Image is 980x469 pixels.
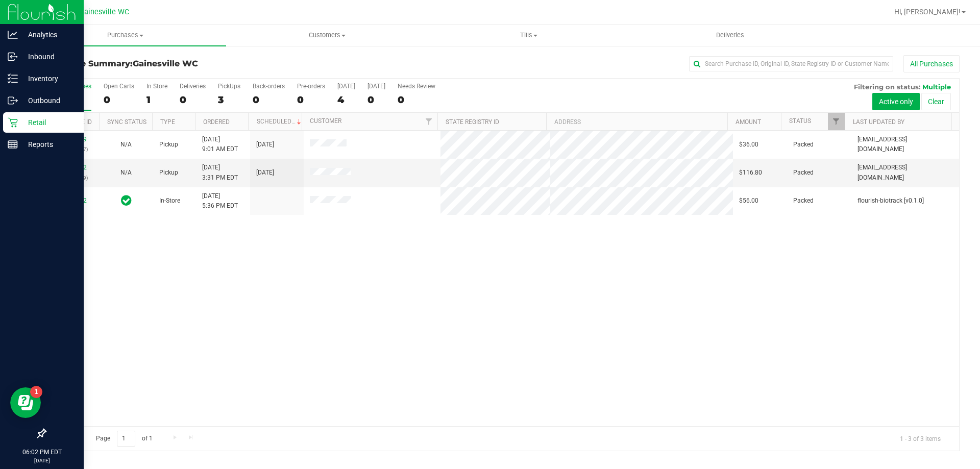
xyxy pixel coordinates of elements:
[18,116,79,129] p: Retail
[337,94,355,106] div: 4
[227,31,427,40] span: Customers
[104,83,134,90] div: Open Carts
[87,431,161,447] span: Page of 1
[120,169,132,176] span: Not Applicable
[117,431,135,447] input: 1
[739,168,762,178] span: $116.80
[689,56,893,71] input: Search Purchase ID, Original ID, State Registry ID or Customer Name...
[257,118,303,125] a: Scheduled
[203,118,230,126] a: Ordered
[793,196,814,206] span: Packed
[159,140,178,150] span: Pickup
[58,164,87,171] a: 11818972
[202,191,238,211] span: [DATE] 5:36 PM EDT
[18,51,79,63] p: Inbound
[398,83,435,90] div: Needs Review
[428,31,629,40] span: Tills
[24,24,226,46] a: Purchases
[337,83,355,90] div: [DATE]
[872,93,920,110] button: Active only
[828,113,845,130] a: Filter
[793,168,814,178] span: Packed
[159,196,180,206] span: In-Store
[367,94,385,106] div: 0
[256,168,274,178] span: [DATE]
[894,8,961,16] span: Hi, [PERSON_NAME]!
[218,94,240,106] div: 3
[367,83,385,90] div: [DATE]
[18,72,79,85] p: Inventory
[10,387,41,418] iframe: Resource center
[226,24,428,46] a: Customers
[202,163,238,182] span: [DATE] 3:31 PM EDT
[310,117,341,125] a: Customer
[857,135,953,154] span: [EMAIL_ADDRESS][DOMAIN_NAME]
[922,83,951,91] span: Multiple
[702,31,758,40] span: Deliveries
[45,59,350,68] h3: Purchase Summary:
[854,83,920,91] span: Filtering on status:
[253,83,285,90] div: Back-orders
[146,83,167,90] div: In Store
[79,8,129,16] span: Gainesville WC
[739,196,758,206] span: $56.00
[146,94,167,106] div: 1
[297,94,325,106] div: 0
[892,431,949,446] span: 1 - 3 of 3 items
[857,163,953,182] span: [EMAIL_ADDRESS][DOMAIN_NAME]
[793,140,814,150] span: Packed
[24,31,226,40] span: Purchases
[202,135,238,154] span: [DATE] 9:01 AM EDT
[736,118,761,126] a: Amount
[18,94,79,107] p: Outbound
[120,141,132,148] span: Not Applicable
[8,73,18,84] inline-svg: Inventory
[8,139,18,150] inline-svg: Reports
[789,117,811,125] a: Status
[30,386,42,398] iframe: Resource center unread badge
[857,196,924,206] span: flourish-biotrack [v0.1.0]
[58,136,87,143] a: 11816339
[853,118,904,126] a: Last Updated By
[398,94,435,106] div: 0
[629,24,831,46] a: Deliveries
[133,59,198,68] span: Gainesville WC
[5,457,79,464] p: [DATE]
[446,118,499,126] a: State Registry ID
[8,95,18,106] inline-svg: Outbound
[218,83,240,90] div: PickUps
[104,94,134,106] div: 0
[107,118,146,126] a: Sync Status
[5,448,79,457] p: 06:02 PM EDT
[739,140,758,150] span: $36.00
[921,93,951,110] button: Clear
[8,52,18,62] inline-svg: Inbound
[903,55,960,72] button: All Purchases
[180,94,206,106] div: 0
[297,83,325,90] div: Pre-orders
[8,117,18,128] inline-svg: Retail
[120,168,132,178] button: N/A
[159,168,178,178] span: Pickup
[160,118,175,126] a: Type
[18,29,79,41] p: Analytics
[58,197,87,204] a: 11820052
[546,113,727,131] th: Address
[428,24,629,46] a: Tills
[18,138,79,151] p: Reports
[180,83,206,90] div: Deliveries
[120,140,132,150] button: N/A
[421,113,437,130] a: Filter
[256,140,274,150] span: [DATE]
[121,193,132,208] span: In Sync
[253,94,285,106] div: 0
[8,30,18,40] inline-svg: Analytics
